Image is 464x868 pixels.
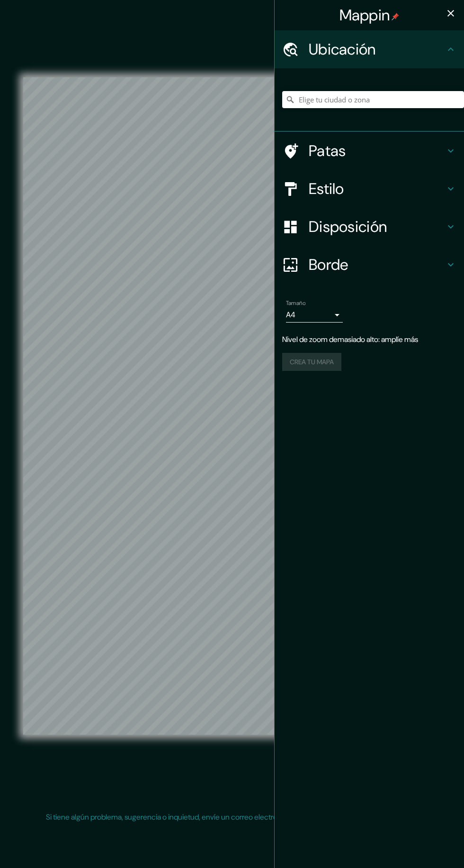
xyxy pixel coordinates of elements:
font: Si tiene algún problema, sugerencia o inquietud, envíe un correo electrónico a [46,812,297,822]
font: Disposición [309,217,387,237]
div: Ubicación [275,30,464,68]
div: Borde [275,246,464,284]
font: Nivel de zoom demasiado alto: amplíe más [282,334,418,344]
div: Patas [275,132,464,170]
font: A4 [286,310,295,320]
font: Patas [309,141,346,161]
input: Elige tu ciudad o zona [282,91,464,108]
div: Disposición [275,208,464,246]
font: Tamaño [286,299,305,307]
div: Estilo [275,170,464,208]
font: Mappin [339,5,390,25]
img: pin-icon.png [392,13,399,20]
canvas: Mapa [23,77,441,735]
font: Estilo [309,179,344,199]
iframe: Lanzador de widgets de ayuda [380,831,454,858]
font: Borde [309,255,348,275]
font: Ubicación [309,39,376,59]
div: A4 [286,307,343,323]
